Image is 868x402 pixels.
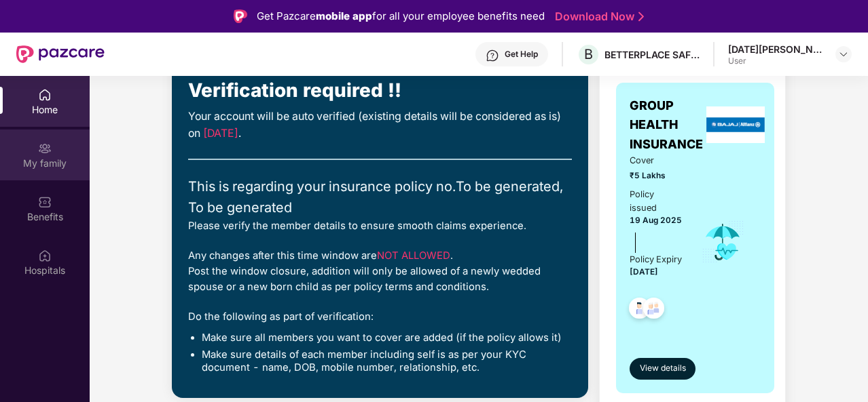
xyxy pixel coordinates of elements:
[630,267,658,277] span: [DATE]
[728,56,823,66] div: User
[505,49,538,60] div: Get Help
[630,154,682,167] span: Cover
[630,188,682,215] div: Policy issued
[377,249,450,262] span: NOT ALLOWED
[202,348,572,375] li: Make sure details of each member including self is as per your KYC document - name, DOB, mobile n...
[38,249,52,262] img: svg+xml;base64,PHN2ZyBpZD0iSG9zcGl0YWxzIiB4bWxucz0iaHR0cDovL3d3dy53My5vcmcvMjAwMC9zdmciIHdpZHRoPS...
[16,45,105,63] img: New Pazcare Logo
[630,253,682,266] div: Policy Expiry
[637,294,670,327] img: svg+xml;base64,PHN2ZyB4bWxucz0iaHR0cDovL3d3dy53My5vcmcvMjAwMC9zdmciIHdpZHRoPSI0OC45NDMiIGhlaWdodD...
[316,9,372,22] strong: mobile app
[188,108,572,142] div: Your account will be auto verified (existing details will be considered as is) on .
[584,46,593,62] span: B
[638,9,644,24] img: Stroke
[630,216,682,225] span: 19 Aug 2025
[188,248,572,296] div: Any changes after this time window are . Post the window closure, addition will only be allowed o...
[188,218,572,234] div: Please verify the member details to ensure smooth claims experience.
[630,96,703,154] span: GROUP HEALTH INSURANCE
[486,49,499,62] img: svg+xml;base64,PHN2ZyBpZD0iSGVscC0zMngzMiIgeG1sbnM9Imh0dHA6Ly93d3cudzMub3JnLzIwMDAvc3ZnIiB3aWR0aD...
[640,362,686,375] span: View details
[623,294,656,327] img: svg+xml;base64,PHN2ZyB4bWxucz0iaHR0cDovL3d3dy53My5vcmcvMjAwMC9zdmciIHdpZHRoPSI0OC45NDMiIGhlaWdodD...
[202,331,572,345] li: Make sure all members you want to cover are added (if the policy allows it)
[38,195,52,209] img: svg+xml;base64,PHN2ZyBpZD0iQmVuZWZpdHMiIHhtbG5zPSJodHRwOi8vd3d3LnczLm9yZy8yMDAwL3N2ZyIgd2lkdGg9Ij...
[728,43,823,56] div: [DATE][PERSON_NAME]
[38,142,52,155] img: svg+xml;base64,PHN2ZyB3aWR0aD0iMjAiIGhlaWdodD0iMjAiIHZpZXdCb3g9IjAgMCAyMCAyMCIgZmlsbD0ibm9uZSIgeG...
[38,88,52,102] img: svg+xml;base64,PHN2ZyBpZD0iSG9tZSIgeG1sbnM9Imh0dHA6Ly93d3cudzMub3JnLzIwMDAvc3ZnIiB3aWR0aD0iMjAiIG...
[188,309,572,325] div: Do the following as part of verification:
[838,49,849,60] img: svg+xml;base64,PHN2ZyBpZD0iRHJvcGRvd24tMzJ4MzIiIHhtbG5zPSJodHRwOi8vd3d3LnczLm9yZy8yMDAwL3N2ZyIgd2...
[234,9,247,23] img: Logo
[604,48,700,61] div: BETTERPLACE SAFETY SOLUTIONS PRIVATE LIMITED
[188,76,572,106] div: Verification required !!
[203,127,238,140] span: [DATE]
[706,106,765,143] img: insurerLogo
[188,176,572,218] div: This is regarding your insurance policy no. To be generated, To be generated
[555,9,640,24] a: Download Now
[257,8,545,24] div: Get Pazcare for all your employee benefits need
[630,358,695,380] button: View details
[701,220,745,264] img: icon
[630,169,682,182] span: ₹5 Lakhs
